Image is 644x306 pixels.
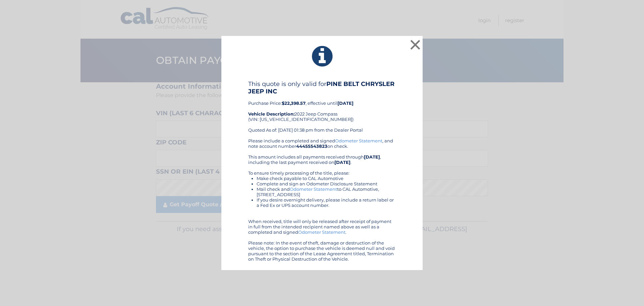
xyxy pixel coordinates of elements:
b: 44455543823 [296,143,327,149]
b: $22,398.57 [282,100,306,106]
b: PINE BELT CHRYSLER JEEP INC [248,80,394,95]
a: Odometer Statement [290,186,337,192]
b: [DATE] [364,154,380,160]
li: Mail check and to CAL Automotive, [STREET_ADDRESS] [257,186,396,197]
button: × [409,38,422,51]
li: If you desire overnight delivery, please include a return label or a Fed Ex or UPS account number. [257,197,396,208]
strong: Vehicle Description: [248,111,294,117]
b: [DATE] [337,100,354,106]
li: Make check payable to CAL Automotive [257,176,396,181]
div: Please include a completed and signed , and note account number on check. This amount includes al... [248,138,396,262]
li: Complete and sign an Odometer Disclosure Statement [257,181,396,186]
h4: This quote is only valid for [248,80,396,95]
a: Odometer Statement [335,138,382,143]
a: Odometer Statement [298,229,345,235]
b: [DATE] [334,160,351,165]
div: Purchase Price: , effective until 2022 Jeep Compass (VIN: [US_VEHICLE_IDENTIFICATION_NUMBER]) Quo... [248,80,396,138]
